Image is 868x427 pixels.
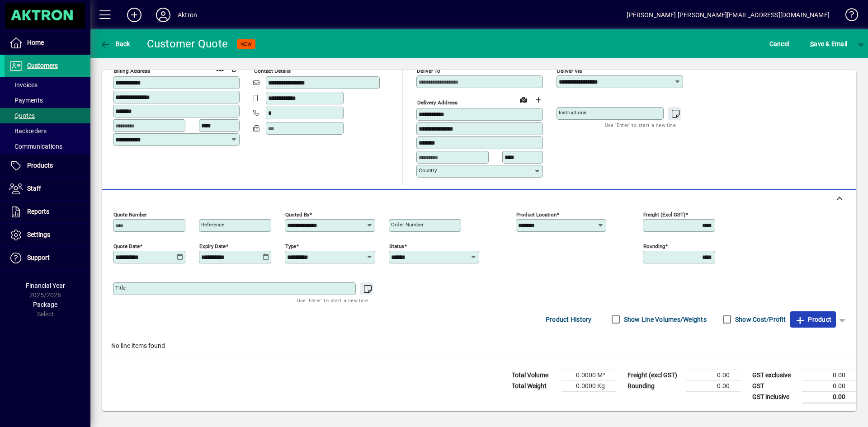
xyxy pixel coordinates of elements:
a: Communications [5,139,90,154]
span: Invoices [9,81,38,89]
a: Reports [5,201,90,223]
span: Package [33,301,57,308]
span: Quotes [9,112,35,119]
td: 0.00 [802,391,856,403]
mat-hint: Use 'Enter' to start a new line [297,295,368,305]
div: Aktron [178,8,197,22]
div: [PERSON_NAME] [PERSON_NAME][EMAIL_ADDRESS][DOMAIN_NAME] [627,8,830,22]
mat-label: Product location [516,211,557,217]
mat-hint: Use 'Enter' to start a new line [605,120,676,130]
a: Quotes [5,108,90,123]
mat-label: Quote number [113,211,147,217]
app-page-header-button: Back [90,36,140,52]
span: S [810,40,814,47]
a: View on map [516,92,531,107]
td: Total Volume [507,370,561,380]
a: Home [5,32,90,54]
span: ave & Email [810,37,847,51]
span: Financial Year [26,282,65,289]
td: GST [748,380,802,391]
a: View on map [213,61,227,75]
span: Cancel [769,37,789,51]
a: Support [5,247,90,269]
button: Add [120,7,149,23]
button: Product [790,311,836,328]
span: Product History [546,312,592,327]
td: Total Weight [507,380,561,391]
button: Save & Email [806,36,852,52]
mat-label: Quote date [113,243,140,249]
span: Home [27,39,44,46]
td: 0.00 [686,370,741,380]
a: Payments [5,93,90,108]
span: Product [795,312,831,327]
span: Payments [9,97,43,104]
mat-label: Type [285,243,296,249]
mat-label: Country [419,167,437,174]
label: Show Line Volumes/Weights [622,315,707,324]
a: Invoices [5,77,90,93]
button: Product History [542,311,595,328]
button: Back [98,36,132,52]
span: Backorders [9,127,47,135]
td: 0.00 [802,380,856,391]
mat-label: Order number [391,221,424,228]
mat-label: Reference [201,221,224,228]
div: Customer Quote [147,37,228,51]
button: Choose address [531,93,545,107]
a: Products [5,155,90,177]
a: Settings [5,224,90,246]
button: Copy to Delivery address [227,61,242,75]
td: Freight (excl GST) [623,370,686,380]
span: Settings [27,231,50,238]
td: Rounding [623,380,686,391]
span: Customers [27,62,58,69]
mat-label: Instructions [559,109,586,116]
mat-label: Deliver via [557,68,582,74]
span: NEW [241,41,252,47]
td: 0.0000 Kg [561,380,616,391]
span: Products [27,162,53,169]
label: Show Cost/Profit [733,315,786,324]
mat-label: Title [115,285,126,291]
a: Staff [5,178,90,200]
mat-label: Rounding [643,243,665,249]
span: Staff [27,185,41,192]
td: 0.0000 M³ [561,370,616,380]
mat-label: Deliver To [417,68,440,74]
span: Back [100,40,130,47]
button: Profile [149,7,178,23]
td: 0.00 [686,380,741,391]
td: GST exclusive [748,370,802,380]
button: Cancel [767,36,792,52]
mat-label: Quoted by [285,211,309,217]
mat-label: Status [389,243,404,249]
a: Backorders [5,123,90,139]
mat-label: Expiry date [199,243,226,249]
span: Communications [9,143,62,150]
span: Support [27,254,50,261]
td: 0.00 [802,370,856,380]
mat-label: Freight (excl GST) [643,211,685,217]
span: Reports [27,208,49,215]
a: Knowledge Base [839,2,857,31]
td: GST inclusive [748,391,802,403]
div: No line items found [102,332,856,360]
